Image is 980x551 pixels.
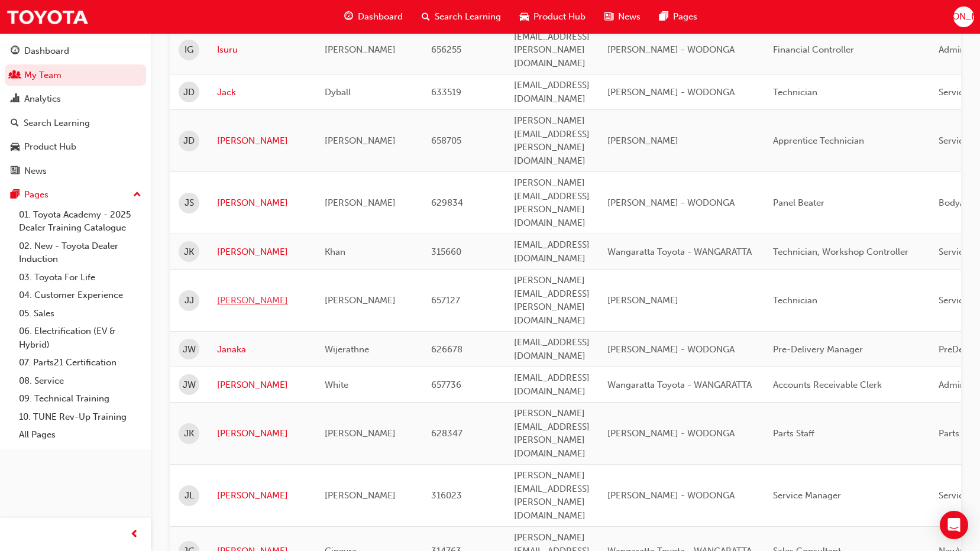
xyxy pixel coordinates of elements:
[11,118,19,129] span: search-icon
[514,337,590,361] span: [EMAIL_ADDRESS][DOMAIN_NAME]
[773,490,841,501] span: Service Manager
[5,64,146,86] a: My Team
[358,10,403,24] span: Dashboard
[618,10,641,24] span: News
[185,294,194,307] span: JJ
[510,5,595,29] a: car-iconProduct Hub
[607,87,735,98] span: [PERSON_NAME] - WODONGA
[14,322,146,354] a: 06. Electrification (EV & Hybrid)
[595,5,650,29] a: news-iconNews
[5,112,146,134] a: Search Learning
[14,268,146,287] a: 03. Toyota For Life
[183,86,195,99] span: JD
[344,9,353,24] span: guage-icon
[184,245,194,259] span: JK
[325,428,396,439] span: [PERSON_NAME]
[422,9,430,24] span: search-icon
[514,177,590,228] span: [PERSON_NAME][EMAIL_ADDRESS][PERSON_NAME][DOMAIN_NAME]
[607,428,735,439] span: [PERSON_NAME] - WODONGA
[607,344,735,355] span: [PERSON_NAME] - WODONGA
[217,43,307,57] a: Isuru
[325,490,396,501] span: [PERSON_NAME]
[940,511,968,539] div: Open Intercom Messenger
[5,160,146,182] a: News
[514,372,590,397] span: [EMAIL_ADDRESS][DOMAIN_NAME]
[607,44,735,55] span: [PERSON_NAME] - WODONGA
[773,295,817,306] span: Technician
[325,44,396,55] span: [PERSON_NAME]
[514,470,590,521] span: [PERSON_NAME][EMAIL_ADDRESS][PERSON_NAME][DOMAIN_NAME]
[217,378,307,392] a: [PERSON_NAME]
[607,135,678,146] span: [PERSON_NAME]
[24,92,61,106] div: Analytics
[514,408,590,459] span: [PERSON_NAME][EMAIL_ADDRESS][PERSON_NAME][DOMAIN_NAME]
[217,245,307,259] a: [PERSON_NAME]
[939,247,968,257] span: Service
[953,7,974,27] button: [PERSON_NAME]
[325,135,396,146] span: [PERSON_NAME]
[24,116,90,130] div: Search Learning
[14,206,146,237] a: 01. Toyota Academy - 2025 Dealer Training Catalogue
[431,247,461,257] span: 315660
[773,247,908,257] span: Technician, Workshop Controller
[431,197,463,208] span: 629834
[607,295,678,306] span: [PERSON_NAME]
[659,9,668,24] span: pages-icon
[130,527,139,542] span: prev-icon
[939,135,968,146] span: Service
[939,87,968,98] span: Service
[607,490,735,501] span: [PERSON_NAME] - WODONGA
[431,135,461,146] span: 658705
[773,380,882,390] span: Accounts Receivable Clerk
[514,275,590,326] span: [PERSON_NAME][EMAIL_ADDRESS][PERSON_NAME][DOMAIN_NAME]
[24,44,69,58] div: Dashboard
[185,43,193,57] span: IG
[435,10,501,24] span: Search Learning
[11,70,20,81] span: people-icon
[325,380,348,390] span: White
[14,390,146,408] a: 09. Technical Training
[185,196,194,210] span: JS
[14,426,146,444] a: All Pages
[11,166,20,177] span: news-icon
[431,295,460,306] span: 657127
[604,9,613,24] span: news-icon
[185,489,194,503] span: JL
[773,428,814,439] span: Parts Staff
[514,239,590,264] span: [EMAIL_ADDRESS][DOMAIN_NAME]
[431,44,461,55] span: 656255
[14,304,146,323] a: 05. Sales
[412,5,510,29] a: search-iconSearch Learning
[533,10,586,24] span: Product Hub
[183,378,196,392] span: JW
[217,294,307,307] a: [PERSON_NAME]
[335,5,412,29] a: guage-iconDashboard
[773,44,854,55] span: Financial Controller
[6,4,89,30] a: Trak
[431,87,461,98] span: 633519
[431,490,462,501] span: 316023
[607,197,735,208] span: [PERSON_NAME] - WODONGA
[673,10,697,24] span: Pages
[217,134,307,148] a: [PERSON_NAME]
[184,427,194,440] span: JK
[431,344,462,355] span: 626678
[5,38,146,184] button: DashboardMy TeamAnalyticsSearch LearningProduct HubNews
[773,135,864,146] span: Apprentice Technician
[939,428,959,439] span: Parts
[5,136,146,158] a: Product Hub
[14,237,146,268] a: 02. New - Toyota Dealer Induction
[939,490,968,501] span: Service
[431,380,461,390] span: 657736
[5,88,146,110] a: Analytics
[514,115,590,166] span: [PERSON_NAME][EMAIL_ADDRESS][PERSON_NAME][DOMAIN_NAME]
[607,380,752,390] span: Wangaratta Toyota - WANGARATTA
[325,295,396,306] span: [PERSON_NAME]
[325,87,351,98] span: Dyball
[24,188,48,202] div: Pages
[14,408,146,426] a: 10. TUNE Rev-Up Training
[773,87,817,98] span: Technician
[217,343,307,356] a: Janaka
[520,9,529,24] span: car-icon
[11,190,20,200] span: pages-icon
